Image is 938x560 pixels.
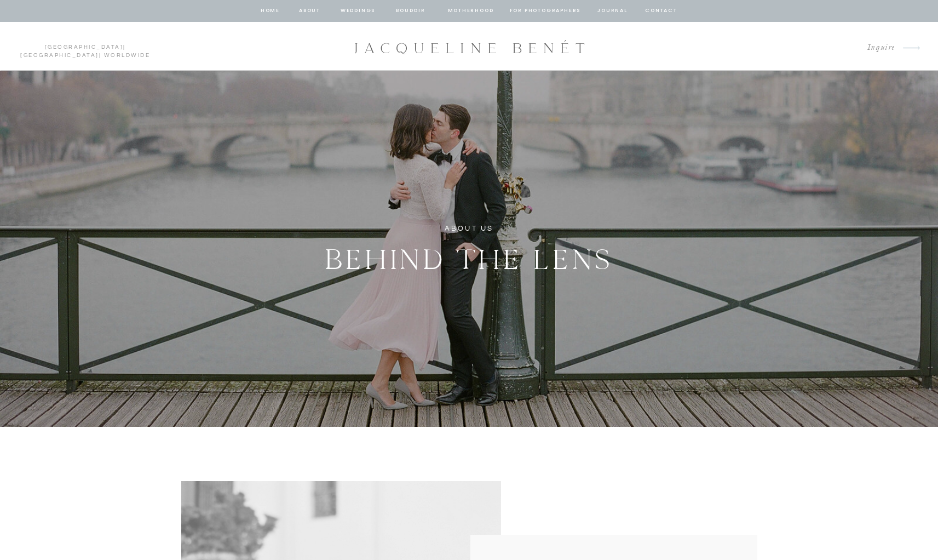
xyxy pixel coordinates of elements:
[298,6,321,16] a: about
[644,6,679,16] a: contact
[339,6,377,16] a: Weddings
[859,41,895,55] a: Inquire
[45,44,124,50] a: [GEOGRAPHIC_DATA]
[596,6,630,16] a: journal
[448,6,493,16] a: Motherhood
[380,222,559,235] h1: ABOUT US
[260,6,281,16] a: home
[15,43,155,50] p: | | Worldwide
[312,237,627,276] h2: BEHIND THE LENS
[395,6,427,16] a: BOUDOIR
[20,53,99,58] a: [GEOGRAPHIC_DATA]
[510,6,581,16] a: for photographers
